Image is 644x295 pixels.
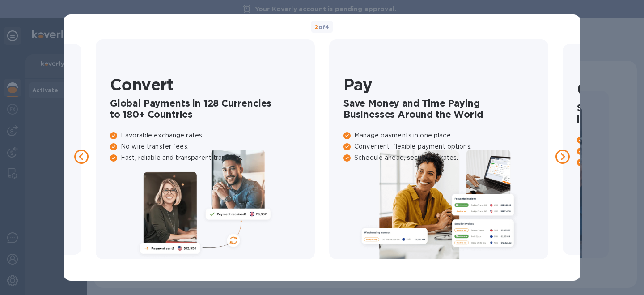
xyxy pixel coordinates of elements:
[343,98,509,120] h2: Save Money and Time Paying Businesses Around the World
[110,153,275,162] p: Fast, reliable and transparent transfers.
[314,24,330,30] b: of 4
[343,142,509,151] p: Convenient, flexible payment options.
[343,131,509,140] p: Manage payments in one place.
[110,75,275,94] h1: Convert
[110,98,275,120] h2: Global Payments in 128 Currencies to 180+ Countries
[343,75,509,94] h1: Pay
[314,24,318,30] span: 2
[343,153,509,162] p: Schedule ahead, secure FX rates.
[110,142,275,151] p: No wire transfer fees.
[110,131,275,140] p: Favorable exchange rates.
